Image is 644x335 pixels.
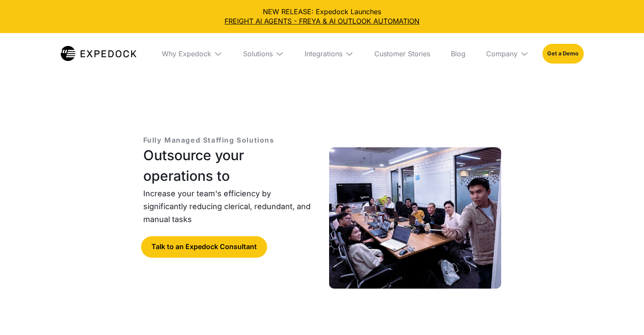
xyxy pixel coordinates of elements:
[243,49,273,58] div: Solutions
[7,7,637,26] div: NEW RELEASE: Expedock Launches
[143,145,315,186] h1: Outsource your operations to
[141,236,267,258] a: Talk to an Expedock Consultant
[542,44,583,64] a: Get a Demo
[444,33,472,74] a: Blog
[305,49,342,58] div: Integrations
[486,49,518,58] div: Company
[162,49,211,58] div: Why Expedock
[7,16,637,26] a: FREIGHT AI AGENTS - FREYA & AI OUTLOOK AUTOMATION
[143,187,315,226] p: Increase your team's efficiency by significantly reducing clerical, redundant, and manual tasks
[143,135,274,145] p: Fully Managed Staffing Solutions
[367,33,437,74] a: Customer Stories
